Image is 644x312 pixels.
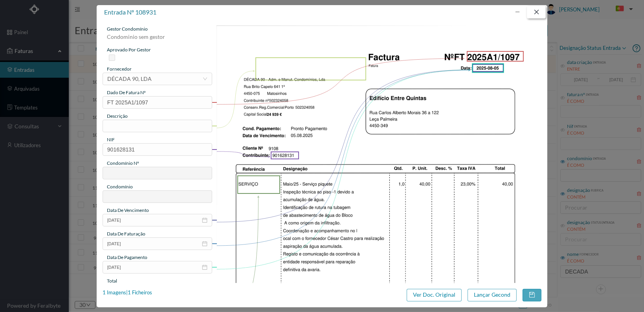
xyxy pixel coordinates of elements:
div: 1 Imagens | 1 Ficheiros [103,289,152,297]
span: fornecedor [107,66,132,72]
span: dado de fatura nº [107,89,146,95]
span: entrada nº 108931 [104,8,156,16]
span: data de vencimento [107,207,149,213]
div: Condominio sem gestor [103,33,212,46]
span: data de faturação [107,231,145,237]
span: condomínio [107,184,133,190]
button: Lançar Gecond [468,289,517,301]
span: aprovado por gestor [107,47,151,53]
span: gestor condomínio [107,26,148,32]
i: icon: calendar [202,265,207,270]
span: condomínio nº [107,160,139,166]
i: icon: calendar [202,241,207,246]
i: icon: calendar [202,217,207,223]
button: PT [609,3,636,15]
button: Ver Doc. Original [407,289,462,301]
i: icon: down [203,77,207,81]
div: DÉCADA 90, LDA [107,73,152,85]
span: total [107,278,117,284]
span: data de pagamento [107,254,147,260]
span: descrição [107,113,128,119]
span: NIF [107,137,115,142]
